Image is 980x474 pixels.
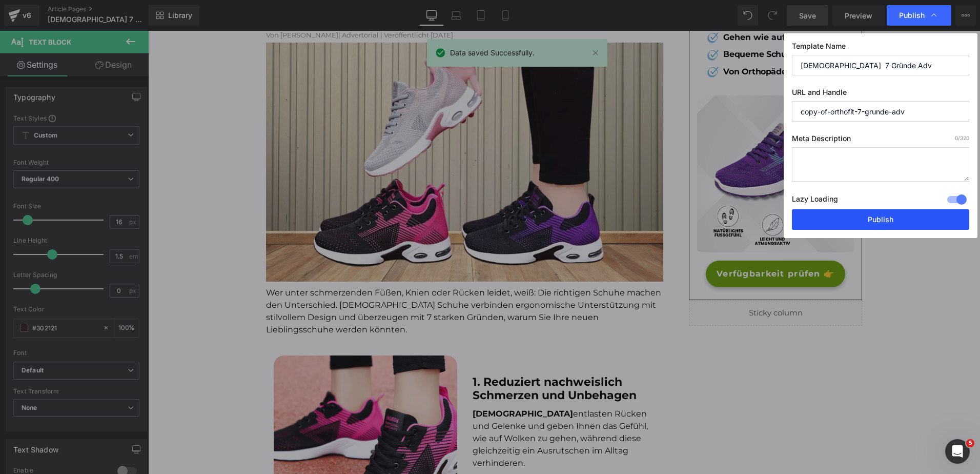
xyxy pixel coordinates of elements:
font: Wer unter schmerzenden Füßen, Knien oder Rücken leidet, weiß: Die richtigen Schuhe machen den Unt... [118,257,513,304]
span: 0 [955,135,958,141]
iframe: Intercom live chat [945,439,970,464]
a: Verfügbarkeit prüfen 👉 [558,230,697,256]
label: Lazy Loading [792,192,838,209]
span: 5 [966,439,974,447]
b: Bequeme Schuhe [575,18,649,28]
span: entlasten Rücken und Gelenke und geben Ihnen das Gefühl, wie auf Wolken zu gehen, während diese g... [324,378,500,437]
b: Von Orthopäden empfohlen [575,36,690,46]
span: /320 [955,135,969,141]
label: URL and Handle [792,88,969,101]
span: Publish [899,11,925,20]
label: Template Name [792,42,969,55]
b: [DEMOGRAPHIC_DATA] [324,378,425,388]
b: Gehen wie auf Wolken [575,2,672,11]
strong: 1. Reduziert nachweislich Schmerzen und Unbehagen [324,344,488,371]
button: Publish [792,209,969,230]
span: Verfügbarkeit prüfen 👉 [568,237,686,249]
label: Meta Description [792,134,969,147]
